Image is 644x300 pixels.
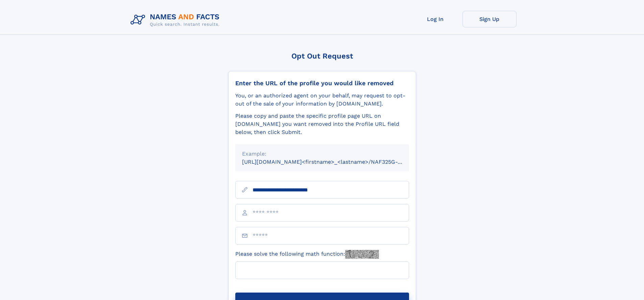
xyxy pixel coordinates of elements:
img: Logo Names and Facts [128,11,225,29]
a: Sign Up [462,11,517,27]
label: Please solve the following math function: [235,250,379,259]
div: Example: [242,150,402,158]
div: You, or an authorized agent on your behalf, may request to opt-out of the sale of your informatio... [235,92,409,108]
small: [URL][DOMAIN_NAME]<firstname>_<lastname>/NAF325G-xxxxxxxx [242,159,422,165]
a: Log In [408,11,462,27]
div: Opt Out Request [228,52,416,60]
div: Please copy and paste the specific profile page URL on [DOMAIN_NAME] you want removed into the Pr... [235,112,409,136]
div: Enter the URL of the profile you would like removed [235,79,409,87]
